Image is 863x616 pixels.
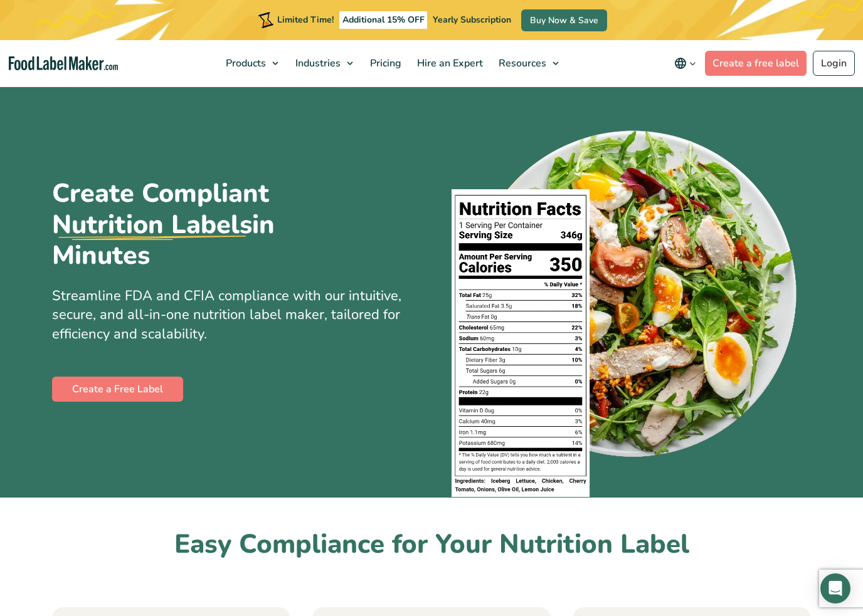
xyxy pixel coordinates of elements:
span: Products [222,56,267,70]
span: Additional 15% OFF [339,11,428,29]
span: Hire an Expert [413,56,484,70]
a: Login [813,51,855,76]
a: Create a free label [705,51,807,76]
a: Products [218,40,285,86]
span: Industries [292,56,342,70]
a: Buy Now & Save [521,9,607,31]
a: Resources [491,40,565,86]
span: Yearly Subscription [433,14,511,26]
h1: Create Compliant in Minutes [52,178,366,271]
a: Industries [288,40,359,86]
a: Hire an Expert [410,40,488,86]
span: Pricing [366,56,403,70]
h2: Easy Compliance for Your Nutrition Label [52,528,811,562]
u: Nutrition Labels [52,209,252,241]
span: Limited Time! [277,14,334,26]
span: Resources [495,56,548,70]
a: Create a Free Label [52,377,183,402]
span: Streamline FDA and CFIA compliance with our intuitive, secure, and all-in-one nutrition label mak... [52,286,401,344]
a: Pricing [363,40,406,86]
img: A plate of food with a nutrition facts label on top of it. [452,122,801,498]
div: Open Intercom Messenger [820,573,850,603]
